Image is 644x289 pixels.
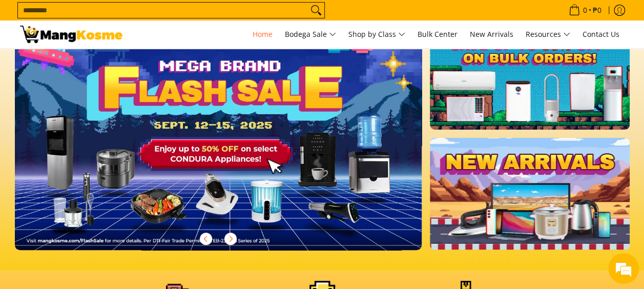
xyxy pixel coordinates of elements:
span: Contact Us [583,29,619,39]
a: Shop by Class [343,20,410,48]
span: 0 [581,7,589,14]
span: Shop by Class [348,28,405,41]
span: Home [253,29,273,39]
span: Bodega Sale [285,28,336,41]
span: • [566,5,605,16]
span: Bulk Center [418,29,458,39]
button: Search [308,3,324,18]
a: Bulk Center [412,20,463,48]
a: Bodega Sale [280,20,341,48]
button: Next [219,228,242,250]
nav: Main Menu [133,20,625,48]
img: Mang Kosme: Your Home Appliances Warehouse Sale Partner! [20,26,122,43]
a: Home [247,20,278,48]
button: Previous [195,228,217,250]
a: Contact Us [577,20,625,48]
img: Desktop homepage 29339654 2507 42fb b9ff a0650d39e9ed [11,15,426,252]
span: Resources [526,28,570,41]
a: Resources [521,20,575,48]
a: New Arrivals [465,20,518,48]
span: ₱0 [591,7,603,14]
span: New Arrivals [470,29,513,39]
